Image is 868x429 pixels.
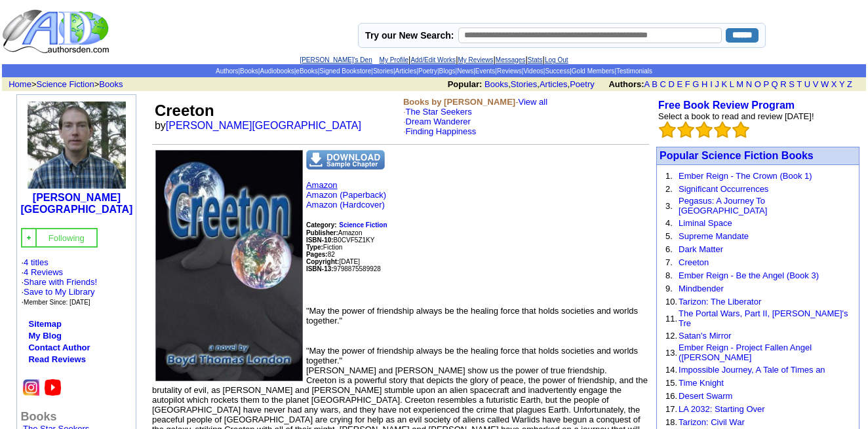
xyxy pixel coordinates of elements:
[804,79,810,89] a: U
[306,251,328,258] b: Pages:
[339,219,387,229] a: Science Fiction
[25,234,33,242] img: gc.jpg
[665,314,677,324] font: 11.
[608,79,644,89] b: Authors:
[665,297,677,307] font: 10.
[24,277,97,287] a: Share with Friends!
[780,79,786,89] a: R
[403,97,515,107] b: Books by [PERSON_NAME]
[458,56,494,64] a: My Reviews
[306,200,385,210] a: Amazon (Hardcover)
[373,67,393,75] a: Stories
[679,297,761,307] a: Tarizon: The Liberator
[665,331,677,341] font: 12.
[665,231,673,241] font: 5.
[403,117,476,136] font: ·
[410,56,456,64] a: Add/Edit Works
[616,67,652,75] a: Testimonials
[306,251,335,258] font: 82
[24,287,94,297] a: Save to My Library
[406,117,471,126] a: Dream Wanderer
[679,365,825,375] a: Impossible Journey, A Tale of Times an
[679,331,732,341] a: Satan's Mirror
[679,171,812,181] a: Ember Reign - The Crown (Book 1)
[306,221,337,229] b: Category:
[660,150,814,161] a: Popular Science Fiction Books
[659,121,676,138] img: bigemptystars.png
[528,56,543,64] a: Stats
[240,67,258,75] a: Books
[497,67,522,75] a: Reviews
[679,404,765,414] a: LA 2032: Starting Over
[677,121,694,138] img: bigemptystars.png
[457,67,473,75] a: News
[21,277,97,307] font: · · ·
[28,343,90,352] a: Contact Author
[306,282,634,295] iframe: fb:like Facebook Social Plugin
[306,190,386,200] a: Amazon (Paperback)
[306,258,340,265] font: Copyright:
[475,67,496,75] a: Events
[540,79,568,89] a: Articles
[685,79,690,89] a: F
[658,100,795,111] a: Free Book Review Program
[665,348,677,358] font: 13.
[679,284,724,293] a: Mindbender
[679,343,812,362] a: Ember Reign - Project Fallen Angel ([PERSON_NAME]
[448,79,864,89] font: , , ,
[755,79,761,89] a: O
[644,79,650,89] a: A
[21,257,97,307] font: · ·
[771,79,778,89] a: Q
[4,79,123,89] font: > >
[306,236,375,244] font: B0CVF5Z1KY
[155,120,370,131] font: by
[679,231,749,241] a: Supreme Mandate
[339,221,387,229] b: Science Fiction
[24,267,63,277] a: 4 Reviews
[496,56,526,64] a: Messages
[545,56,568,64] a: Log Out
[679,257,709,267] a: Creeton
[406,126,477,136] a: Finding Happiness
[418,67,437,75] a: Poetry
[306,229,338,236] b: Publisher:
[306,229,363,236] font: Amazon
[665,365,677,375] font: 14.
[403,107,476,136] font: ·
[679,244,723,254] a: Dark Matter
[679,308,848,328] a: The Portal Wars, Part II, [PERSON_NAME]'s Tre
[701,79,707,89] a: H
[847,79,852,89] a: Z
[679,270,819,280] a: Ember Reign - Be the Angel (Book 3)
[45,379,61,396] img: youtube.png
[23,379,39,396] img: ig.png
[306,180,338,190] a: Amazon
[380,56,408,64] a: My Profile
[406,107,472,117] a: The Star Seekers
[696,121,713,138] img: bigemptystars.png
[668,79,674,89] a: D
[365,30,454,41] label: Try our New Search:
[403,126,476,136] font: ·
[20,192,132,215] a: [PERSON_NAME][GEOGRAPHIC_DATA]
[24,299,90,306] font: Member Since: [DATE]
[665,218,673,228] font: 4.
[714,121,731,138] img: bigemptystars.png
[216,67,238,75] a: Authors
[216,67,652,75] span: | | | | | | | | | | | | | | |
[730,79,734,89] a: L
[306,265,381,272] font: 9798875589928
[339,258,359,265] font: [DATE]
[710,79,713,89] a: I
[665,171,673,181] font: 1.
[665,391,677,401] font: 16.
[679,184,768,194] a: Significant Occurrences
[715,79,719,89] a: J
[306,244,342,251] font: Fiction
[2,9,112,54] img: logo_ad.gif
[28,319,62,329] a: Sitemap
[821,79,829,89] a: W
[484,79,508,89] a: Books
[736,79,743,89] a: M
